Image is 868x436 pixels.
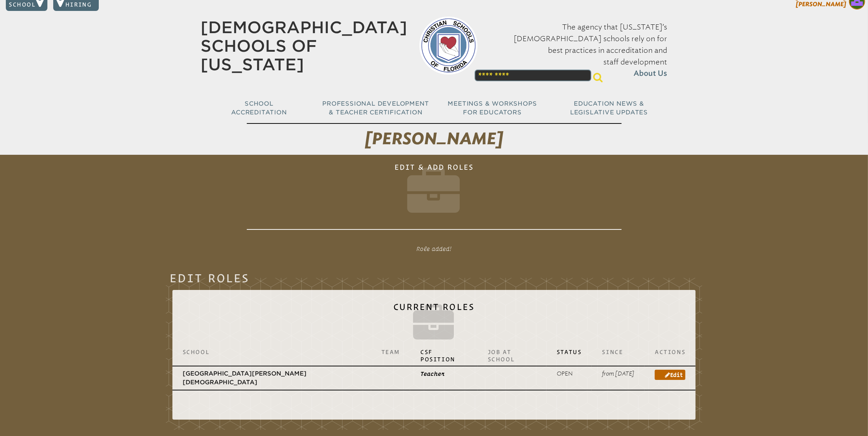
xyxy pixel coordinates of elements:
[315,241,554,256] p: Role added!
[183,348,361,356] p: School
[602,348,634,356] p: Since
[655,370,685,380] a: Edit
[448,100,537,116] span: Meetings & Workshops for Educators
[655,348,685,356] p: Actions
[178,297,690,345] h2: Current Roles
[602,369,634,378] p: from [DATE]
[557,348,582,356] p: Status
[634,68,667,79] span: About Us
[201,18,408,74] a: [DEMOGRAPHIC_DATA] Schools of [US_STATE]
[488,348,536,363] p: Job at School
[247,158,622,230] h1: Edit & Add Roles
[322,100,429,116] span: Professional Development & Teacher Certification
[570,100,648,116] span: Education News & Legislative Updates
[183,369,361,387] p: [GEOGRAPHIC_DATA][PERSON_NAME][DEMOGRAPHIC_DATA]
[420,348,467,363] p: CSF Position
[231,100,287,116] span: School Accreditation
[420,369,467,378] p: Teacher
[170,274,250,282] legend: Edit Roles
[489,21,667,79] p: The agency that [US_STATE]’s [DEMOGRAPHIC_DATA] schools rely on for best practices in accreditati...
[365,129,503,149] span: [PERSON_NAME]
[381,348,400,356] p: Team
[557,369,582,378] p: open
[419,16,478,75] img: csf-logo-web-colors.png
